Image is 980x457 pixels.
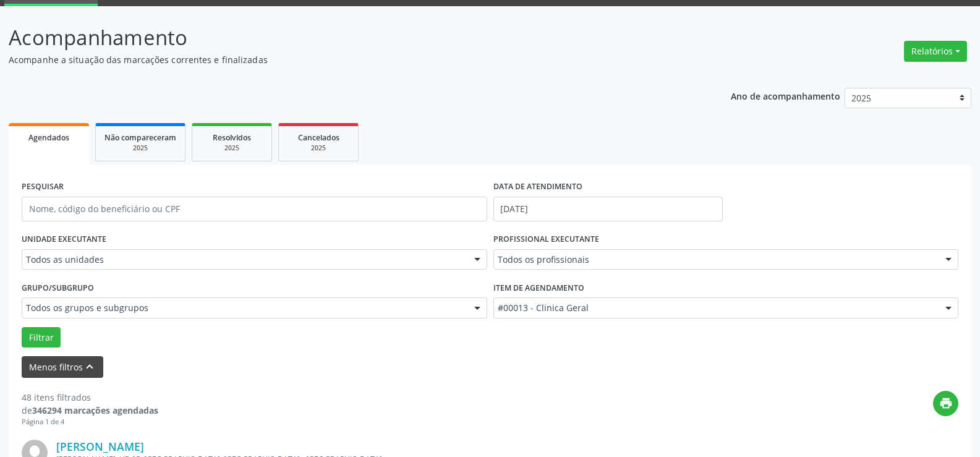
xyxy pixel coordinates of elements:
span: Agendados [28,132,69,143]
label: Grupo/Subgrupo [22,278,94,297]
a: [PERSON_NAME] [56,440,144,453]
span: Todos os profissionais [498,254,934,266]
label: DATA DE ATENDIMENTO [493,177,582,197]
div: 2025 [201,143,263,153]
p: Acompanhamento [9,22,683,53]
div: de [22,404,158,417]
span: Não compareceram [104,132,176,143]
span: Cancelados [298,132,339,143]
button: Menos filtroskeyboard_arrow_up [22,356,103,378]
label: UNIDADE EXECUTANTE [22,230,106,249]
i: print [939,396,953,410]
p: Ano de acompanhamento [731,88,840,103]
label: Item de agendamento [493,278,584,297]
span: Todos os grupos e subgrupos [26,302,462,314]
button: Filtrar [22,327,61,348]
div: 2025 [104,143,176,153]
p: Acompanhe a situação das marcações correntes e finalizadas [9,53,683,66]
div: 2025 [288,143,349,153]
i: keyboard_arrow_up [83,360,96,374]
div: Página 1 de 4 [22,417,158,427]
span: Todos as unidades [26,254,462,266]
strong: 346294 marcações agendadas [32,404,158,416]
input: Nome, código do beneficiário ou CPF [22,197,487,221]
label: PROFISSIONAL EXECUTANTE [493,230,599,249]
label: PESQUISAR [22,177,64,197]
button: Relatórios [904,41,967,62]
div: 48 itens filtrados [22,391,158,404]
button: print [933,391,958,416]
span: Resolvidos [213,132,251,143]
span: #00013 - Clinica Geral [498,302,934,314]
input: Selecione um intervalo [493,197,723,221]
